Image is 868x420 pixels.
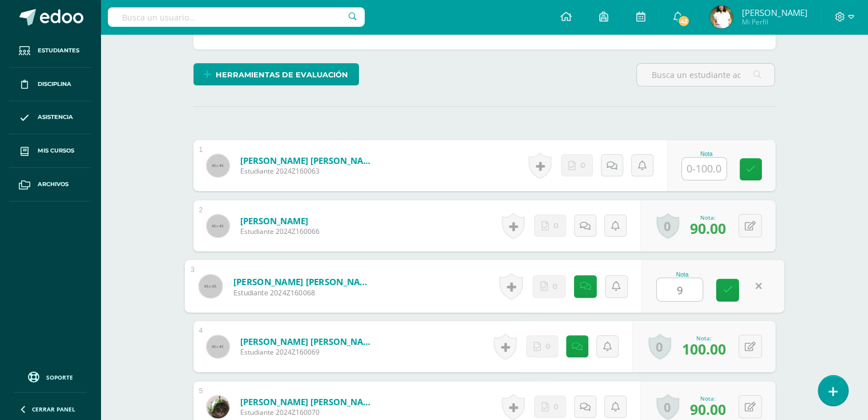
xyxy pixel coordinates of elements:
[38,180,68,189] span: Archivos
[637,64,774,86] input: Busca un estudiante aquí...
[240,155,377,166] a: [PERSON_NAME] [PERSON_NAME]
[710,6,733,28] img: c7b04b25378ff11843444faa8800c300.png
[741,7,807,18] span: [PERSON_NAME]
[741,17,807,27] span: Mi Perfil
[14,369,87,384] a: Soporte
[580,155,586,176] span: 0
[9,101,91,135] a: Asistencia
[108,7,365,27] input: Busca un usuario...
[240,407,377,417] span: Estudiante 2024Z160070
[240,166,377,176] span: Estudiante 2024Z160063
[657,278,703,301] input: 0-100.0
[207,335,229,358] img: 45x45
[32,405,75,413] span: Cerrar panel
[682,334,726,342] div: Nota:
[207,154,229,177] img: 45x45
[656,394,679,420] a: 0
[193,63,359,85] a: Herramientas de evaluación
[9,34,91,68] a: Estudiantes
[552,275,558,297] span: 0
[233,275,374,287] a: [PERSON_NAME] [PERSON_NAME]
[656,213,679,239] a: 0
[9,68,91,101] a: Disciplina
[207,396,229,418] img: efdde124b53c5e6227a31b6264010d7d.png
[690,394,726,402] div: Nota:
[648,333,671,360] a: 0
[690,400,726,419] span: 90.00
[554,396,559,417] span: 0
[216,64,348,85] span: Herramientas de evaluación
[38,80,71,89] span: Disciplina
[656,271,708,277] div: Nota
[233,287,374,298] span: Estudiante 2024Z160068
[240,347,377,357] span: Estudiante 2024Z160069
[240,336,377,347] a: [PERSON_NAME] [PERSON_NAME]
[690,213,726,221] div: Nota:
[682,339,726,359] span: 100.00
[690,219,726,238] span: 90.00
[38,46,79,55] span: Estudiantes
[38,113,73,122] span: Asistencia
[677,15,690,27] span: 42
[681,151,732,157] div: Nota
[240,396,377,407] a: [PERSON_NAME] [PERSON_NAME]
[207,215,229,237] img: 45x45
[682,158,726,180] input: 0-100.0
[9,134,91,168] a: Mis cursos
[46,373,73,381] span: Soporte
[554,215,559,236] span: 0
[240,215,320,227] a: [PERSON_NAME]
[240,227,320,236] span: Estudiante 2024Z160066
[38,146,74,155] span: Mis cursos
[199,274,222,298] img: 45x45
[9,168,91,201] a: Archivos
[546,336,551,357] span: 0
